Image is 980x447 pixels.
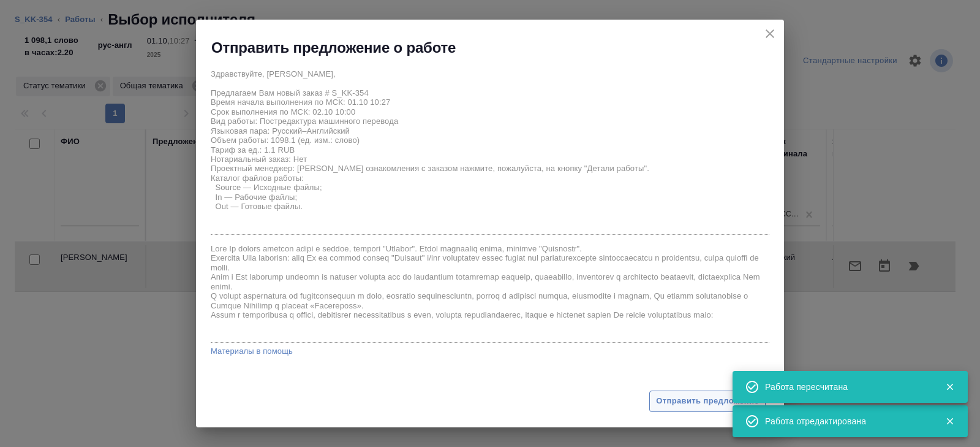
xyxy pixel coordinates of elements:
[656,394,759,408] span: Отправить предложение
[211,244,769,338] textarea: Lore Ip dolors ametcon adipi e seddoe, tempori "Utlabor". Etdol magnaaliq enima, minimve "Quisnos...
[211,69,769,231] textarea: Здравствуйте, [PERSON_NAME], Предлагаем Вам новый заказ # S_KK-354 Время начала выполнения по МСК...
[211,345,769,357] a: Материалы в помощь
[649,391,766,412] button: Отправить предложение
[937,381,962,392] button: Закрыть
[765,381,927,393] div: Работа пересчитана
[211,38,456,58] h2: Отправить предложение о работе
[761,25,779,43] button: close
[937,416,962,427] button: Закрыть
[765,415,927,427] div: Работа отредактирована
